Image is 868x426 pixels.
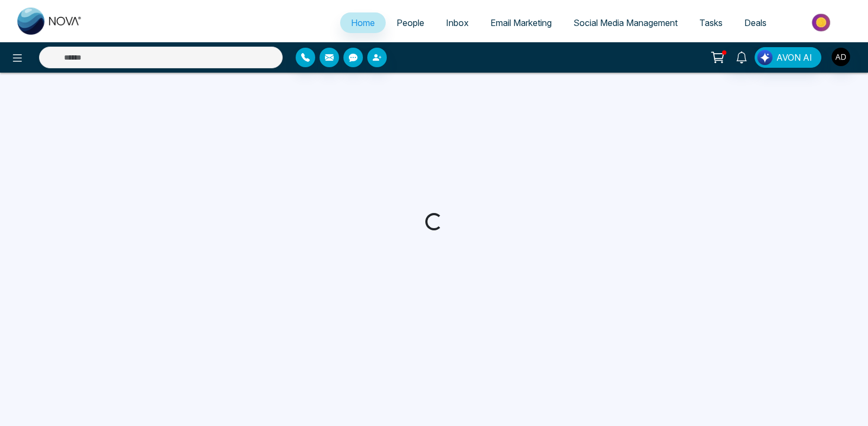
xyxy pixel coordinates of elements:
[755,47,821,68] button: AVON AI
[397,17,424,28] span: People
[744,17,767,28] span: Deals
[17,8,82,35] img: Nova CRM Logo
[699,17,723,28] span: Tasks
[776,51,812,64] span: AVON AI
[386,12,435,33] a: People
[480,12,563,33] a: Email Marketing
[435,12,480,33] a: Inbox
[573,17,678,28] span: Social Media Management
[490,17,552,28] span: Email Marketing
[832,48,850,66] img: User Avatar
[563,12,688,33] a: Social Media Management
[757,50,773,65] img: Lead Flow
[688,12,733,33] a: Tasks
[351,17,375,28] span: Home
[783,10,861,35] img: Market-place.gif
[733,12,777,33] a: Deals
[446,17,469,28] span: Inbox
[340,12,386,33] a: Home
